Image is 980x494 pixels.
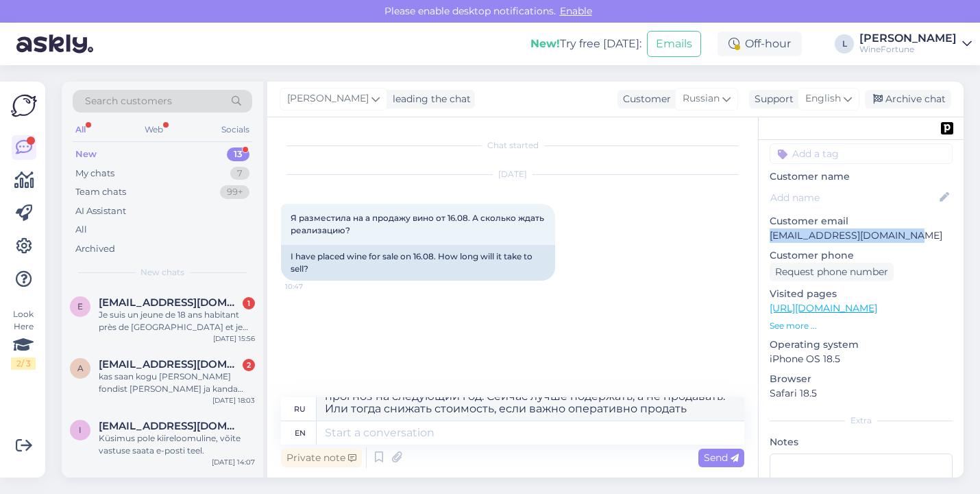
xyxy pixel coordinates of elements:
[73,121,88,139] div: All
[75,223,87,237] div: All
[281,139,744,152] div: Chat started
[859,33,972,55] a: [PERSON_NAME]WineFortune
[530,37,560,50] b: New!
[617,92,671,106] div: Customer
[285,281,336,292] span: 10:47
[227,148,249,161] div: 13
[556,5,596,17] span: Enable
[99,370,255,395] div: kas saan kogu [PERSON_NAME] fondist [PERSON_NAME] ja kanda isiklikule pangakontole ?
[770,228,953,243] p: [EMAIL_ADDRESS][DOMAIN_NAME]
[770,338,953,352] p: Operating system
[941,122,953,134] img: pd
[99,309,255,333] div: Je suis un jeune de 18 ans habitant près de [GEOGRAPHIC_DATA] et je souhaite investir dans le vin...
[770,287,953,301] p: Visited pages
[770,302,877,314] a: [URL][DOMAIN_NAME]
[230,167,249,180] div: 7
[99,358,241,370] span: arturheinamae@gmail.com
[75,167,114,180] div: My chats
[11,93,37,119] img: Askly Logo
[704,451,739,464] span: Send
[140,266,184,279] span: New chats
[75,148,97,161] div: New
[11,308,36,370] div: Look Here
[213,333,255,344] div: [DATE] 15:56
[770,143,953,164] input: Add a tag
[99,420,241,432] span: ingaulena@gmail.com
[749,92,794,106] div: Support
[770,320,953,332] p: See more ...
[281,245,555,281] div: I have placed wine for sale on 16.08. How long will it take to sell?
[770,169,953,184] p: Customer name
[281,168,744,180] div: [DATE]
[770,263,894,281] div: Request phone number
[291,213,546,235] span: Я разместила на а продажу вино от 16.08. А сколько ждать реализацию?
[281,449,362,467] div: Private note
[75,185,126,199] div: Team chats
[212,395,255,405] div: [DATE] 18:03
[647,31,701,57] button: Emails
[770,214,953,228] p: Customer email
[387,92,471,106] div: leading the chat
[770,190,937,205] input: Add name
[85,94,172,108] span: Search customers
[317,397,744,421] textarea: Добрый день. Зависит от вина, спроса на него на вторичном рынке и стоимости по которой вы постави...
[294,397,306,421] div: ru
[295,421,306,445] div: en
[212,457,255,467] div: [DATE] 14:07
[859,33,957,44] div: [PERSON_NAME]
[770,414,953,427] div: Extra
[770,248,953,263] p: Customer phone
[75,204,126,218] div: AI Assistant
[243,359,255,371] div: 2
[142,121,166,139] div: Web
[859,44,957,55] div: WineFortune
[865,90,951,108] div: Archive chat
[220,185,249,199] div: 99+
[770,435,953,449] p: Notes
[718,32,802,56] div: Off-hour
[79,425,82,435] span: i
[77,363,84,373] span: a
[219,121,252,139] div: Socials
[99,432,255,457] div: Küsimus pole kiireloomuline, võite vastuse saata e-posti teel.
[530,36,641,52] div: Try free [DATE]:
[99,296,241,309] span: estebandefontaine59@gmail.com
[770,386,953,401] p: Safari 18.5
[770,372,953,386] p: Browser
[805,91,841,106] span: English
[11,357,36,370] div: 2 / 3
[243,297,255,309] div: 1
[287,91,369,106] span: [PERSON_NAME]
[770,352,953,366] p: iPhone OS 18.5
[75,242,115,256] div: Archived
[77,301,83,311] span: e
[835,34,854,54] div: L
[683,91,720,106] span: Russian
